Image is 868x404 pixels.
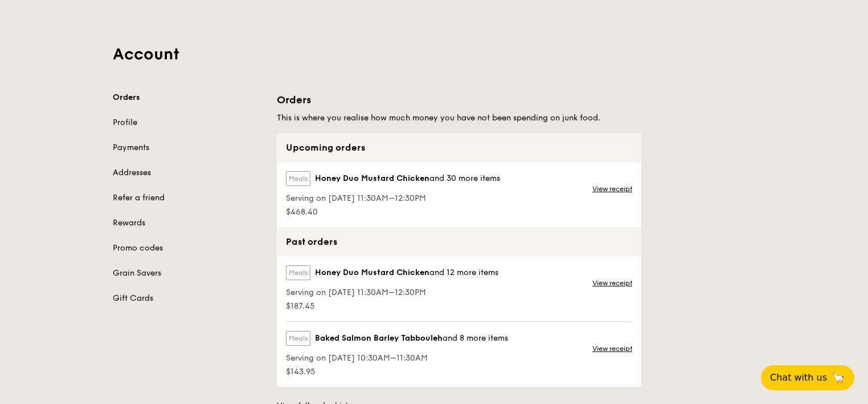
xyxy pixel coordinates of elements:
[286,171,310,186] label: Meals
[592,184,632,193] a: View receipt
[113,293,263,304] a: Gift Cards
[286,287,498,298] span: Serving on [DATE] 11:30AM–12:30PM
[761,365,854,390] button: Chat with us🦙
[286,353,508,364] span: Serving on [DATE] 10:30AM–11:30AM
[113,217,263,229] a: Rewards
[277,92,641,108] h1: Orders
[592,344,632,353] a: View receipt
[315,173,429,184] span: Honey Duo Mustard Chicken
[315,267,429,278] span: Honey Duo Mustard Chicken
[113,167,263,179] a: Addresses
[113,268,263,279] a: Grain Savers
[832,371,845,385] span: 🦙
[286,331,310,346] label: Meals
[429,268,498,277] span: and 12 more items
[286,207,500,218] span: $468.40
[770,371,827,385] span: Chat with us
[113,117,263,128] a: Profile
[277,112,641,124] h5: This is where you realise how much money you have not been spending on junk food.
[113,192,263,204] a: Refer a friend
[286,366,508,378] span: $143.95
[113,92,263,103] a: Orders
[286,301,498,312] span: $187.45
[277,227,641,256] div: Past orders
[286,265,310,280] label: Meals
[443,333,508,343] span: and 8 more items
[286,193,500,204] span: Serving on [DATE] 11:30AM–12:30PM
[277,133,641,162] div: Upcoming orders
[315,333,443,344] span: Baked Salmon Barley Tabbouleh
[113,243,263,254] a: Promo codes
[592,278,632,288] a: View receipt
[113,142,263,153] a: Payments
[429,173,500,183] span: and 30 more items
[113,44,755,64] h1: Account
